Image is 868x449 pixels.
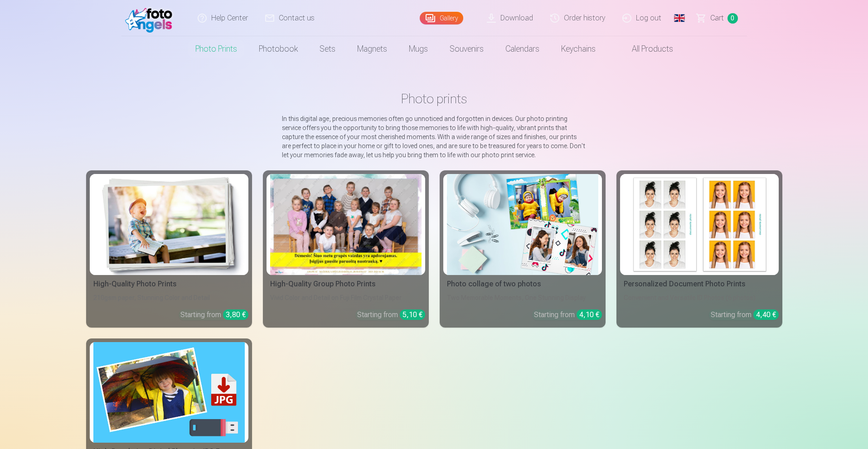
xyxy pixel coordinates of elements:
[263,170,429,328] a: High-Quality Group Photo PrintsVivid Color and Detail on Fuji Film Crystal PaperStarting from 5,10 €
[443,293,602,302] div: Two Memorable Moments, One Stunning Display
[309,36,346,62] a: Sets
[606,36,684,62] a: All products
[248,36,309,62] a: Photobook
[711,309,779,320] div: Starting from
[180,309,248,320] div: Starting from
[93,91,775,107] h1: Photo prints
[616,170,782,328] a: Personalized Document Photo PrintsPersonalized Document Photo PrintsConvenient and Versatile ID P...
[398,36,439,62] a: Mugs
[420,12,463,24] a: Gallery
[125,4,177,33] img: /fa2
[267,293,425,302] div: Vivid Color and Detail on Fuji Film Crystal Paper
[443,279,602,290] div: Photo collage of two photos
[184,36,248,62] a: Photo prints
[93,174,245,275] img: High-Quality Photo Prints
[439,36,495,62] a: Souvenirs
[223,309,248,320] div: 3,80 €
[86,170,252,328] a: High-Quality Photo PrintsHigh-Quality Photo Prints210gsm paper, Stunning Color and DetailStarting...
[90,293,248,302] div: 210gsm paper, Stunning Color and Detail
[727,13,738,24] span: 0
[710,13,724,24] span: Сart
[93,342,245,443] img: High-Resolution Digital Photo in JPG Format
[753,309,779,320] div: 4,40 €
[357,309,425,320] div: Starting from
[495,36,550,62] a: Calendars
[400,309,425,320] div: 5,10 €
[620,293,779,302] div: Convenient and Versatile ID Photos (6 photos)
[440,170,606,328] a: Photo collage of two photosPhoto collage of two photosTwo Memorable Moments, One Stunning Display...
[267,279,425,290] div: High-Quality Group Photo Prints
[550,36,606,62] a: Keychains
[620,279,779,290] div: Personalized Document Photo Prints
[346,36,398,62] a: Magnets
[90,279,248,290] div: High-Quality Photo Prints
[534,309,602,320] div: Starting from
[624,174,775,275] img: Personalized Document Photo Prints
[447,174,598,275] img: Photo collage of two photos
[282,114,587,159] p: In this digital age, precious memories often go unnoticed and forgotten in devices. Our photo pri...
[577,309,602,320] div: 4,10 €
